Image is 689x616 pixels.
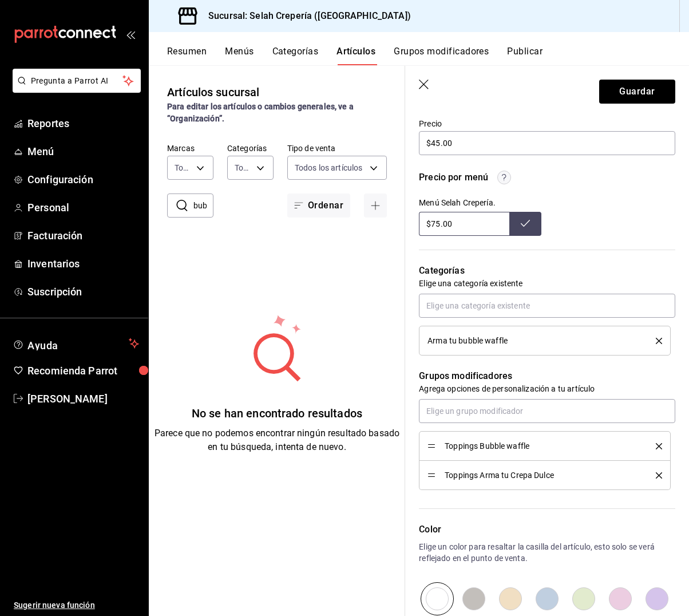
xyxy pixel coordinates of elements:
button: Publicar [507,46,543,65]
input: $0.00 [419,131,675,155]
button: Ordenar [287,194,350,218]
span: Todas las categorías, Sin categoría [235,162,252,173]
p: Categorías [419,264,675,278]
span: Sugerir nueva función [14,599,139,611]
span: Personal [27,200,139,215]
div: Menú Selah Crepería. [419,198,541,207]
button: Pregunta a Parrot AI [13,69,141,93]
p: Color [419,523,675,536]
span: Arma tu bubble waffle [427,337,508,345]
h3: Sucursal: Selah Crepería ([GEOGRAPHIC_DATA]) [199,9,411,23]
button: delete [648,472,662,479]
input: Elige un grupo modificador [419,399,675,423]
span: Inventarios [27,256,139,271]
span: Menú [27,144,139,159]
span: Toppings Bubble waffle [445,442,639,450]
input: Elige una categoría existente [419,294,675,318]
span: Parece que no podemos encontrar ningún resultado basado en tu búsqueda, intenta de nuevo. [155,428,399,452]
button: Artículos [336,46,375,65]
span: Todas las marcas, Sin marca [175,162,192,173]
p: Elige una categoría existente [419,278,675,289]
button: Resumen [167,46,207,65]
span: Configuración [27,172,139,187]
span: Todos los artículos [295,162,363,173]
span: Toppings Arma tu Crepa Dulce [445,471,639,479]
span: Ayuda [27,337,124,350]
span: Reportes [27,116,139,131]
a: Pregunta a Parrot AI [8,83,141,95]
div: Artículos sucursal [167,84,259,101]
p: Agrega opciones de personalización a tu artículo [419,383,675,394]
button: Menús [225,46,254,65]
div: Precio por menú [419,171,488,184]
label: Categorías [227,144,274,152]
span: Facturación [27,228,139,243]
input: Sin ajuste [419,212,509,236]
span: Suscripción [27,284,139,299]
button: Guardar [599,80,675,104]
button: open_drawer_menu [126,30,135,39]
div: navigation tabs [167,46,689,65]
strong: Para editar los artículos o cambios generales, ve a “Organización”. [167,102,354,123]
button: delete [648,443,662,449]
span: Recomienda Parrot [27,363,139,378]
span: Pregunta a Parrot AI [31,75,123,87]
label: Tipo de venta [287,144,387,152]
input: Buscar artículo [193,194,213,217]
button: Grupos modificadores [394,46,489,65]
p: Grupos modificadores [419,369,675,383]
div: No se han encontrado resultados [149,405,405,422]
label: Precio [419,120,675,128]
label: Marcas [167,144,213,152]
span: [PERSON_NAME] [27,391,139,406]
button: Categorías [272,46,319,65]
p: Elige un color para resaltar la casilla del artículo, esto solo se verá reflejado en el punto de ... [419,541,675,564]
button: delete [648,338,662,344]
